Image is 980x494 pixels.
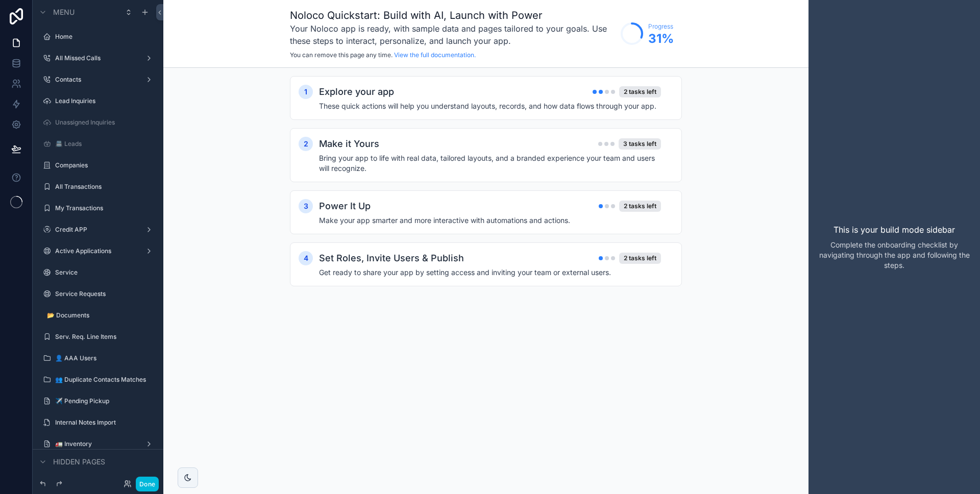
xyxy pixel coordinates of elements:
[136,477,159,491] button: Done
[47,311,151,319] label: 📂 Documents
[55,290,151,298] label: Service Requests
[817,240,972,270] p: Complete the onboarding checklist by navigating through the app and following the steps.
[55,418,151,427] label: Internal Notes Import
[290,51,393,59] span: You can remove this page any time.
[290,8,616,22] h1: Noloco Quickstart: Build with AI, Launch with Power
[55,397,151,405] label: ✈️ Pending Pickup
[55,161,151,169] label: Companies
[55,333,151,341] label: Serv. Req. Line Items
[834,224,955,236] p: This is your build mode sidebar
[55,247,137,255] label: Active Applications
[55,54,137,62] label: All Missed Calls
[55,268,151,277] label: Service
[55,33,151,41] label: Home
[55,226,137,234] label: Credit APP
[648,31,674,47] span: 31 %
[648,22,674,31] span: Progress
[55,97,151,105] label: Lead Inquiries
[55,76,137,84] label: Contacts
[53,7,75,17] span: Menu
[55,354,151,362] label: 👤 AAA Users
[53,457,105,467] span: Hidden pages
[55,376,151,384] label: 👥 Duplicate Contacts Matches
[55,183,151,191] label: All Transactions
[290,22,616,47] h3: Your Noloco app is ready, with sample data and pages tailored to your goals. Use these steps to i...
[394,51,476,59] a: View the full documentation.
[55,140,151,148] label: 📇 Leads
[55,118,151,127] label: Unassigned Inquiries
[55,440,137,448] label: 🚛 Inventory
[55,204,151,212] label: My Transactions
